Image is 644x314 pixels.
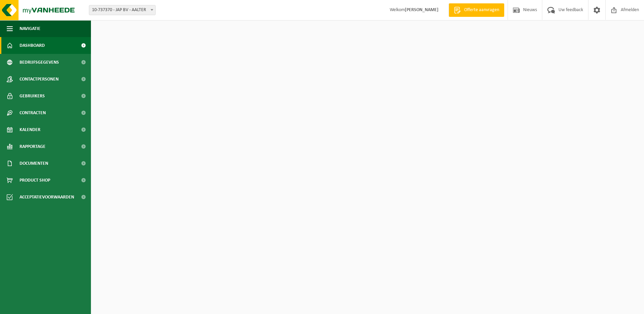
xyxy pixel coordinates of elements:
span: Contracten [20,104,46,121]
a: Offerte aanvragen [449,3,504,17]
span: 10-737370 - JAP BV - AALTER [89,5,155,15]
span: Gebruikers [20,88,45,104]
span: Documenten [20,155,48,172]
span: Kalender [20,121,40,138]
span: Product Shop [20,172,50,189]
span: Offerte aanvragen [462,7,501,13]
span: Contactpersonen [20,71,59,88]
span: Rapportage [20,138,45,155]
span: Bedrijfsgegevens [20,54,59,71]
span: 10-737370 - JAP BV - AALTER [89,5,156,15]
span: Acceptatievoorwaarden [20,189,74,206]
span: Dashboard [20,37,45,54]
strong: [PERSON_NAME] [405,7,439,12]
span: Navigatie [20,20,40,37]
